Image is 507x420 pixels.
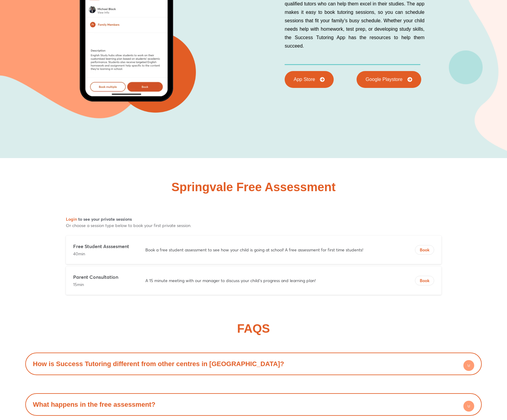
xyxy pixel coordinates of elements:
h2: FAQS [237,322,270,334]
h2: Springvale Free Assessment [172,181,335,193]
span: Google Playstore [366,77,403,82]
iframe: Chat Widget [404,352,507,420]
div: How is Success Tutoring different from other centres in [GEOGRAPHIC_DATA]? [28,356,479,372]
span: App Store [294,77,315,82]
div: What happens in the free assessment? [28,396,479,413]
a: Google Playstore [357,71,421,88]
a: How is Success Tutoring different from other centres in [GEOGRAPHIC_DATA]? [33,360,284,368]
a: App Store [285,71,334,88]
a: What happens in the free assessment? [33,401,155,408]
